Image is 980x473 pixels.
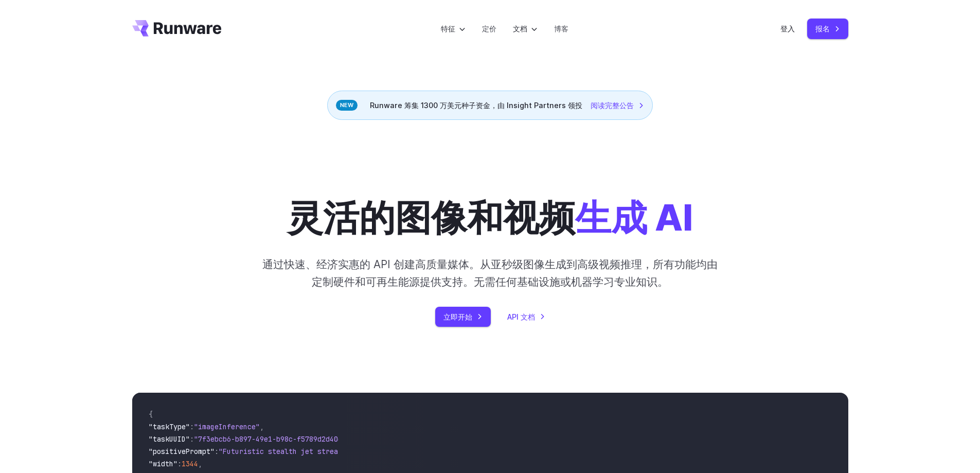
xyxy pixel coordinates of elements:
[435,307,491,327] a: 立即开始
[215,447,219,456] span: :
[219,447,593,456] span: "Futuristic stealth jet streaking through a neon-lit cityscape with glowing purple exhaust"
[198,459,202,468] span: ,
[190,434,194,444] span: :
[149,410,153,419] span: {
[441,24,455,33] font: 特征
[482,23,496,34] a: 定价
[262,258,718,288] font: 通过快速、经济实惠的 API 创建高质量媒体。从亚秒级图像生成到高级视频推理，所有功能均由定制硬件和可再生能源提供支持。无需任何基础设施或机器学习专业知识。
[591,99,644,111] a: 阅读完整公告
[575,196,693,239] font: 生成 AI
[177,459,182,468] span: :
[443,312,472,321] font: 立即开始
[554,24,568,33] font: 博客
[190,422,194,431] span: :
[780,23,795,34] a: 登入
[507,311,545,323] a: API 文档
[507,312,535,321] font: API 文档
[591,101,634,110] font: 阅读完整公告
[780,24,795,33] font: 登入
[287,196,575,239] font: 灵活的图像和视频
[513,24,527,33] font: 文档
[370,101,582,110] font: Runware 筹集 1300 万美元种子资金，由 Insight Partners 领投
[260,422,264,431] span: ,
[194,422,260,431] span: "imageInference"
[149,422,190,431] span: "taskType"
[482,24,496,33] font: 定价
[132,20,222,37] a: 前往 /
[807,19,848,39] a: 报名
[815,24,830,33] font: 报名
[149,434,190,444] span: "taskUUID"
[149,447,215,456] span: "positivePrompt"
[554,23,568,34] a: 博客
[182,459,198,468] span: 1344
[194,434,350,444] span: "7f3ebcb6-b897-49e1-b98c-f5789d2d40d7"
[149,459,177,468] span: "width"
